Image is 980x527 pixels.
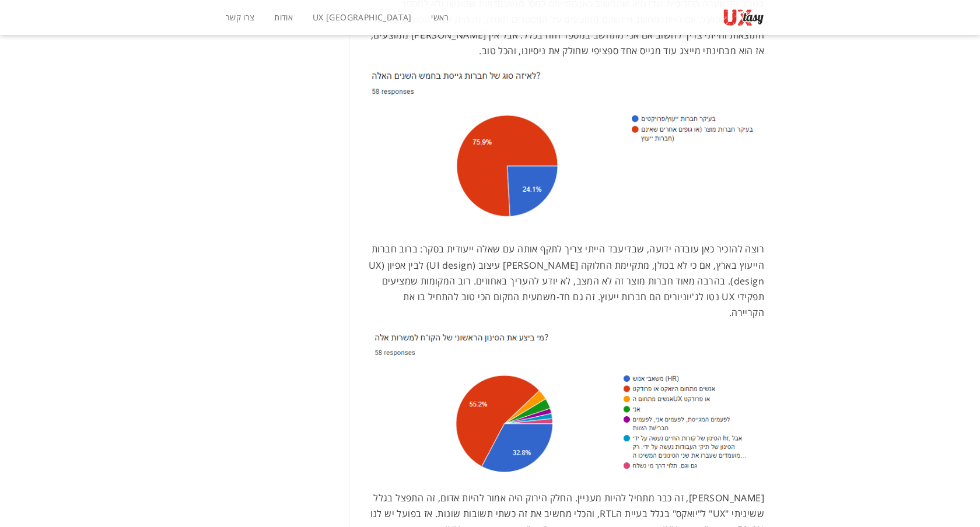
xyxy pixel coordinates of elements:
[313,12,412,23] span: UX [GEOGRAPHIC_DATA]
[226,12,255,23] span: צרו קשר
[274,12,293,23] span: אודות
[723,9,764,26] img: UXtasy
[431,12,449,23] span: ראשי
[369,243,764,319] span: רוצה להזכיר כאן עובדה ידועה, שבדיעבד הייתי צריך לתקף אותה עם שאלה ייעודית בסקר: ברוב חברות הייעוץ...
